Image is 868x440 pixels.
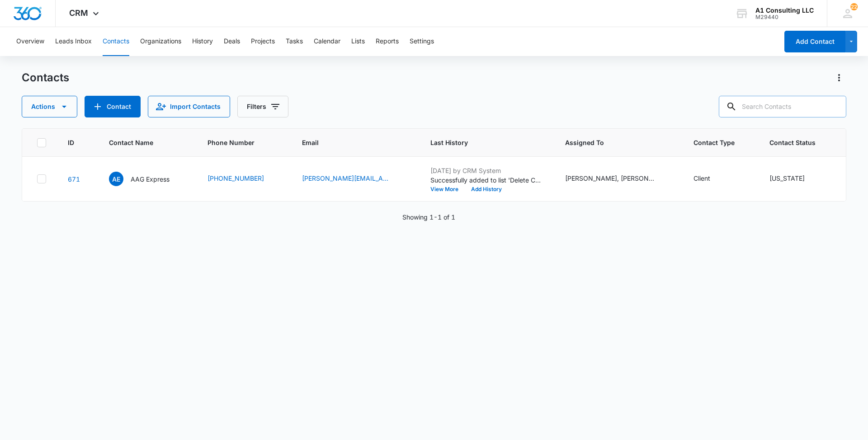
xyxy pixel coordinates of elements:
div: Assigned To - Israel Moreno, Jeannette Uribe, Laura Henry, Michelle Jackson, Quarterly Taxes, Ran... [565,173,672,184]
button: Organizations [140,27,181,56]
button: Leads Inbox [55,27,92,56]
span: Contact Status [769,138,816,147]
button: Actions [22,96,77,117]
span: CRM [69,8,88,18]
span: Last History [430,138,530,147]
p: Showing 1-1 of 1 [402,212,455,222]
div: account name [755,7,814,14]
button: View More [430,187,465,192]
div: Client [693,173,710,183]
span: Phone Number [208,138,280,147]
div: Email - alejandro@aagexpress.com - Select to Edit Field [302,173,409,184]
button: Lists [351,27,365,56]
a: Navigate to contact details page for AAG Express [68,175,80,183]
button: Overview [16,27,44,56]
div: Contact Name - AAG Express - Select to Edit Field [109,172,186,186]
p: [DATE] by CRM System [430,166,543,175]
button: Tasks [286,27,303,56]
button: Reports [376,27,399,56]
div: Contact Status - Pennsylvania - Select to Edit Field [769,173,821,184]
div: [PERSON_NAME], [PERSON_NAME], [PERSON_NAME], [PERSON_NAME], Quarterly Taxes, [PERSON_NAME], [PERS... [565,173,656,183]
p: AAG Express [131,174,170,184]
span: Email [302,138,396,147]
span: Assigned To [565,138,659,147]
div: Phone Number - (973) 689-5117 - Select to Edit Field [208,173,280,184]
button: Add Contact [784,31,845,52]
a: [PHONE_NUMBER] [208,173,264,183]
button: Actions [832,70,846,85]
button: Add Contact [85,96,141,117]
p: Successfully added to list 'Delete Contact '. [430,175,543,185]
span: ID [68,138,74,147]
button: Filters [237,96,288,117]
div: Contact Type - Client - Select to Edit Field [693,173,726,184]
button: Settings [410,27,434,56]
input: Search Contacts [719,96,846,117]
div: notifications count [850,3,858,10]
button: Calendar [314,27,340,56]
a: [PERSON_NAME][EMAIL_ADDRESS][DOMAIN_NAME] [302,173,392,183]
button: Import Contacts [148,96,230,117]
span: Contact Type [693,138,735,147]
h1: Contacts [22,71,69,84]
button: Contacts [103,27,129,56]
button: History [192,27,213,56]
span: Contact Name [109,138,173,147]
div: account id [755,14,814,20]
button: Projects [251,27,275,56]
div: [US_STATE] [769,173,805,183]
span: 22 [850,3,858,10]
span: AE [109,172,123,186]
button: Deals [224,27,240,56]
button: Add History [465,187,508,192]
